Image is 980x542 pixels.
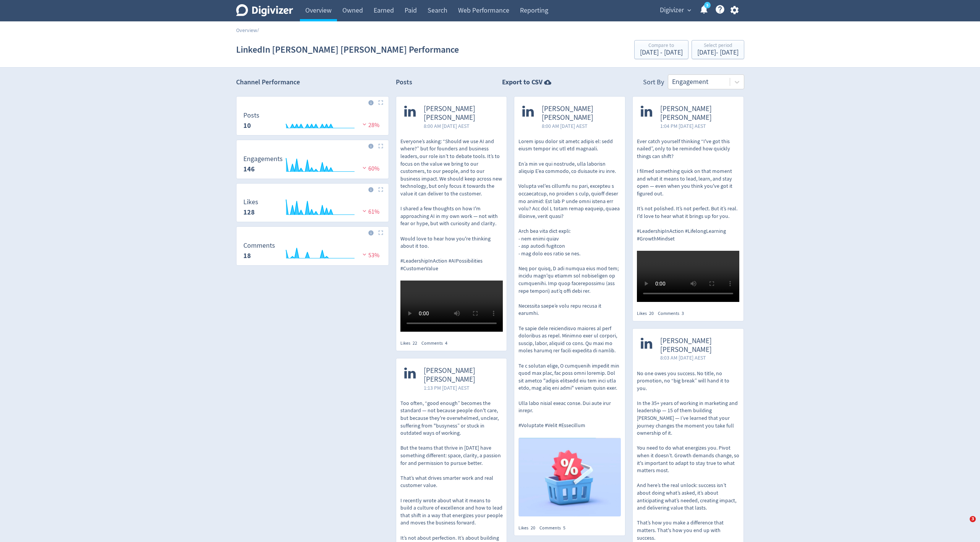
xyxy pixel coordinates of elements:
[704,2,711,8] a: 5
[706,3,708,8] text: 5
[243,155,283,163] dt: Engagements
[361,252,379,259] span: 53%
[634,40,688,59] button: Compare to[DATE] - [DATE]
[361,252,368,257] img: negative-performance.svg
[361,165,368,171] img: negative-performance.svg
[243,198,258,206] dt: Likes
[240,198,386,219] svg: Likes 128
[361,165,379,173] span: 60%
[236,27,257,34] a: Overview
[686,7,693,14] span: expand_more
[445,340,447,346] span: 4
[396,77,412,89] h2: Posts
[660,4,684,16] span: Digivizer
[682,310,684,316] span: 3
[514,97,625,519] a: [PERSON_NAME] [PERSON_NAME]8:00 AM [DATE] AESTLorem ipsu dolor sit ametc adipis el: sedd eiusm te...
[424,122,499,130] span: 8:00 AM [DATE] AEST
[658,310,688,317] div: Comments
[421,340,452,347] div: Comments
[518,438,621,516] img: https://media.cf.digivizer.com/images/linkedin-1455007-urn:li:share:7358516331366789120-32cb2afc1...
[637,138,739,242] p: Ever catch yourself thinking “I've got this nailed”, only to be reminded how quickly things can s...
[361,121,379,129] span: 28%
[400,138,503,273] p: Everyone’s asking: “Should we use AI and where?” but for founders and business leaders, our role ...
[361,121,368,127] img: negative-performance.svg
[643,77,664,89] div: Sort By
[240,155,386,176] svg: Engagements 146
[400,340,421,347] div: Likes
[660,354,735,361] span: 8:03 AM [DATE] AEST
[697,49,739,56] div: [DATE] - [DATE]
[660,337,735,354] span: [PERSON_NAME] [PERSON_NAME]
[236,37,459,62] h1: LinkedIn [PERSON_NAME] [PERSON_NAME] Performance
[657,4,693,16] button: Digivizer
[542,105,617,122] span: [PERSON_NAME] [PERSON_NAME]
[236,77,389,87] h2: Channel Performance
[640,49,683,56] div: [DATE] - [DATE]
[970,516,976,522] span: 3
[240,242,386,262] svg: Comments 18
[396,97,507,334] a: [PERSON_NAME] [PERSON_NAME]8:00 AM [DATE] AESTEveryone’s asking: “Should we use AI and where?” bu...
[531,525,535,531] span: 20
[361,208,368,214] img: negative-performance.svg
[563,525,565,531] span: 5
[539,525,570,531] div: Comments
[697,43,739,49] div: Select period
[518,525,539,531] div: Likes
[424,105,499,122] span: [PERSON_NAME] [PERSON_NAME]
[502,77,543,87] strong: Export to CSV
[378,230,383,235] img: Placeholder
[243,208,255,217] strong: 128
[243,251,251,260] strong: 18
[640,43,683,49] div: Compare to
[378,187,383,192] img: Placeholder
[424,366,499,384] span: [PERSON_NAME] [PERSON_NAME]
[637,310,658,317] div: Likes
[240,112,386,132] svg: Posts 10
[378,100,383,105] img: Placeholder
[413,340,417,346] span: 22
[954,516,972,534] iframe: Intercom live chat
[542,122,617,130] span: 8:00 AM [DATE] AEST
[518,138,621,429] p: Lorem ipsu dolor sit ametc adipis el: sedd eiusm tempor inc utl etd magnaali. En’a min ve qui nos...
[660,105,735,122] span: [PERSON_NAME] [PERSON_NAME]
[243,111,259,120] dt: Posts
[243,241,275,250] dt: Comments
[424,384,499,392] span: 1:13 PM [DATE] AEST
[361,208,379,216] span: 61%
[243,165,255,174] strong: 146
[692,40,744,59] button: Select period[DATE]- [DATE]
[633,97,744,304] a: [PERSON_NAME] [PERSON_NAME]1:04 PM [DATE] AESTEver catch yourself thinking “I've got this nailed”...
[243,121,251,130] strong: 10
[660,122,735,130] span: 1:04 PM [DATE] AEST
[649,310,654,316] span: 20
[257,27,259,34] span: /
[378,144,383,148] img: Placeholder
